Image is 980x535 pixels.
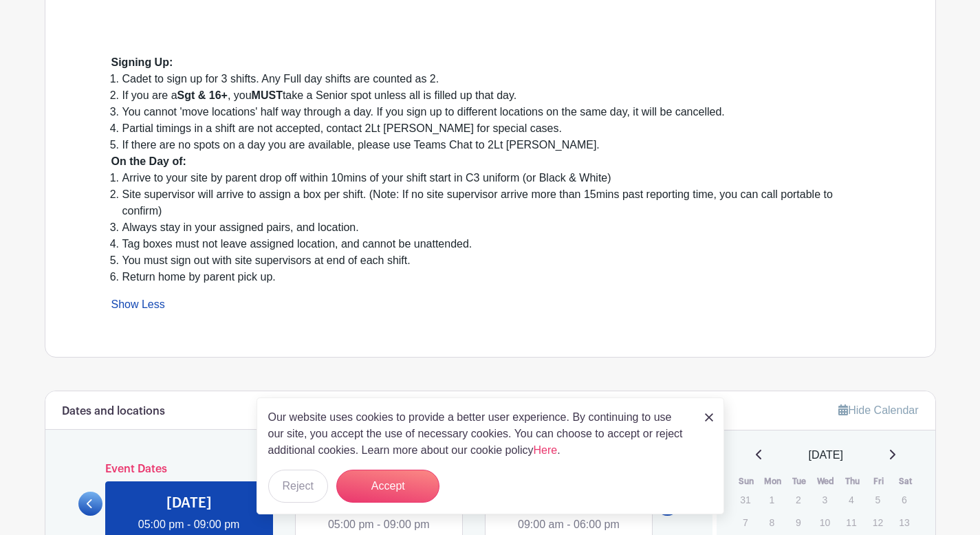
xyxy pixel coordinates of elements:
p: 13 [893,512,915,533]
button: Accept [336,470,439,503]
a: Show Less [111,298,165,316]
th: Sun [733,474,760,488]
strong: MUST [252,89,283,101]
li: If there are no spots on a day you are available, please use Teams Chat to 2Lt [PERSON_NAME]. [122,137,869,153]
p: 7 [734,512,756,533]
p: 3 [814,489,836,510]
li: Site supervisor will arrive to assign a box per shift. (Note: If no site supervisor arrive more t... [122,186,869,219]
a: Hide Calendar [838,404,918,416]
p: 10 [814,512,836,533]
h6: Event Dates [102,463,656,476]
p: 5 [867,489,889,510]
img: close_button-5f87c8562297e5c2d7936805f587ecaba9071eb48480494691a3f1689db116b3.svg [705,413,713,422]
li: Cadet to sign up for 3 shifts. Any Full day shifts are counted as 2. [122,71,869,87]
li: Always stay in your assigned pairs, and location. [122,219,869,236]
span: [DATE] [809,447,843,463]
strong: On the Day of: [111,155,186,167]
button: Reject [268,470,328,503]
p: 31 [734,489,756,510]
p: 8 [761,512,783,533]
th: Mon [760,474,787,488]
th: Sat [892,474,919,488]
li: You cannot 'move locations' half way through a day. If you sign up to different locations on the ... [122,104,869,120]
strong: Signing Up: [111,56,173,68]
th: Thu [839,474,866,488]
th: Tue [786,474,813,488]
p: 9 [787,512,809,533]
p: 4 [840,489,862,510]
li: You must sign out with site supervisors at end of each shift. [122,252,869,269]
p: 11 [840,512,862,533]
p: 12 [867,512,889,533]
a: Here [534,444,558,456]
p: Our website uses cookies to provide a better user experience. By continuing to use our site, you ... [268,409,690,459]
li: If you are a , you take a Senior spot unless all is filled up that day. [122,87,869,104]
strong: Sgt & 16+ [177,89,228,101]
h6: Dates and locations [62,405,165,418]
th: Fri [866,474,893,488]
p: 6 [893,489,915,510]
li: Arrive to your site by parent drop off within 10mins of your shift start in C3 uniform (or Black ... [122,170,869,186]
li: Return home by parent pick up. [122,269,869,285]
p: 2 [787,489,809,510]
p: 1 [761,489,783,510]
li: Partial timings in a shift are not accepted, contact 2Lt [PERSON_NAME] for special cases. [122,120,869,137]
li: Tag boxes must not leave assigned location, and cannot be unattended. [122,236,869,252]
th: Wed [813,474,840,488]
